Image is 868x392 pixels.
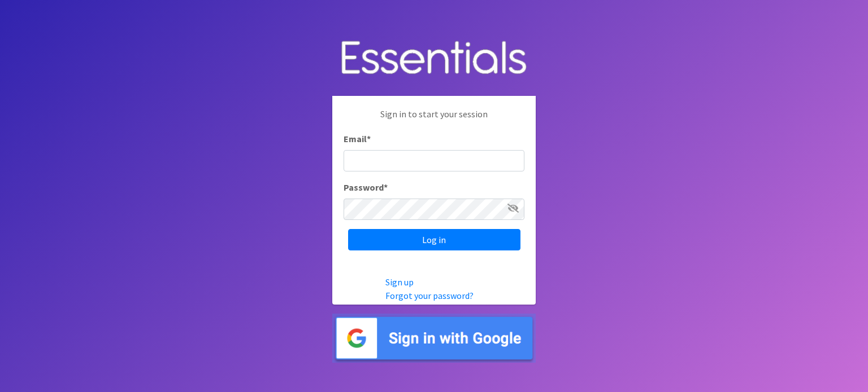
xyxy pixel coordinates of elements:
[344,180,388,194] label: Password
[384,182,388,193] abbr: required
[367,133,371,144] abbr: required
[344,132,371,146] label: Email
[348,229,520,250] input: Log in
[344,107,524,132] p: Sign in to start your session
[385,276,414,288] a: Sign up
[332,29,536,87] img: Human Essentials
[332,314,536,363] img: Sign in with Google
[385,290,474,301] a: Forgot your password?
